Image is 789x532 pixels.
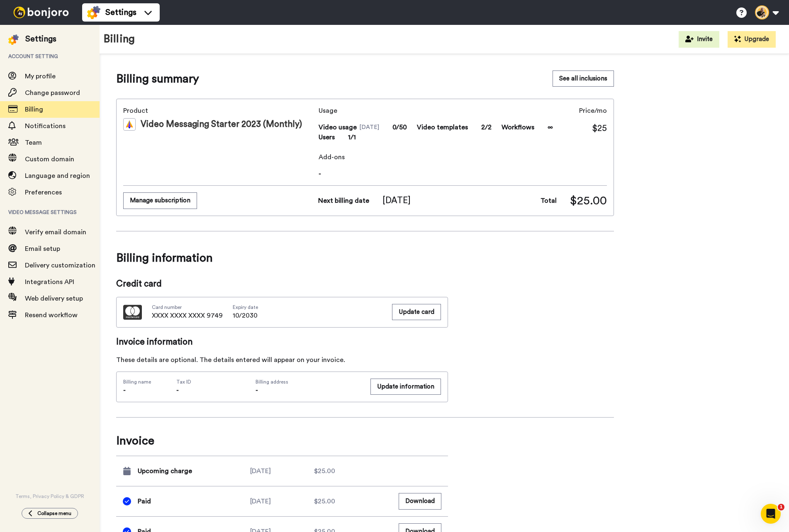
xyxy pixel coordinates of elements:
[233,311,258,321] span: 10/2030
[123,192,197,209] button: Manage subscription
[176,387,179,394] span: -
[370,379,441,395] a: Update information
[392,304,441,320] button: Update card
[319,152,607,162] span: Add-ons
[25,295,83,302] span: Web delivery setup
[152,311,223,321] span: XXXX XXXX XXXX 9749
[22,508,78,519] button: Collapse menu
[392,122,407,132] span: 0/50
[25,245,60,252] span: Email setup
[25,189,62,196] span: Preferences
[25,279,74,285] span: Integrations API
[256,387,258,394] span: -
[138,496,151,506] span: Paid
[233,304,258,311] span: Expiry date
[250,496,314,506] div: [DATE]
[579,106,607,116] span: Price/mo
[679,31,719,48] button: Invite
[25,312,78,318] span: Resend workflow
[502,122,534,132] span: Workflows
[176,379,191,385] span: Tax ID
[116,278,448,290] span: Credit card
[319,169,607,179] span: -
[152,304,223,311] span: Card number
[123,379,151,385] span: Billing name
[314,466,378,476] div: $25.00
[314,496,335,506] span: $25.00
[25,156,74,163] span: Custom domain
[116,336,448,348] span: Invoice information
[10,7,72,18] img: bj-logo-header-white.svg
[382,194,411,207] span: [DATE]
[553,70,614,87] a: See all inclusions
[104,33,135,45] h1: Billing
[116,355,448,365] div: These details are optional. The details entered will appear on your invoice.
[570,192,607,209] span: $25.00
[25,90,80,96] span: Change password
[318,196,369,206] span: Next billing date
[25,139,42,146] span: Team
[319,122,357,132] span: Video usage
[319,106,579,116] span: Usage
[250,466,314,476] div: [DATE]
[87,6,100,19] img: settings-colored.svg
[123,118,136,131] img: vm-color.svg
[370,379,441,395] button: Update information
[25,123,66,129] span: Notifications
[319,132,335,142] span: Users
[25,106,43,113] span: Billing
[25,229,86,236] span: Verify email domain
[481,122,492,132] span: 2/2
[116,246,614,270] span: Billing information
[116,70,199,87] span: Billing summary
[8,34,19,45] img: settings-colored.svg
[138,466,192,476] span: Upcoming charge
[548,122,553,132] span: ∞
[25,172,90,179] span: Language and region
[553,70,614,87] button: See all inclusions
[105,7,136,18] span: Settings
[359,125,379,130] span: [DATE]
[728,31,776,48] button: Upgrade
[348,132,356,142] span: 1/1
[123,118,315,131] div: Video Messaging Starter 2023 (Monthly)
[761,504,781,524] iframe: Intercom live chat
[778,504,784,510] span: 1
[116,432,448,449] span: Invoice
[123,387,126,394] span: -
[399,493,441,509] button: Download
[37,510,71,517] span: Collapse menu
[25,73,56,80] span: My profile
[256,379,361,385] span: Billing address
[25,33,56,45] div: Settings
[123,106,315,116] span: Product
[541,196,557,206] span: Total
[592,122,607,135] span: $25
[417,122,468,132] span: Video templates
[25,262,95,269] span: Delivery customization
